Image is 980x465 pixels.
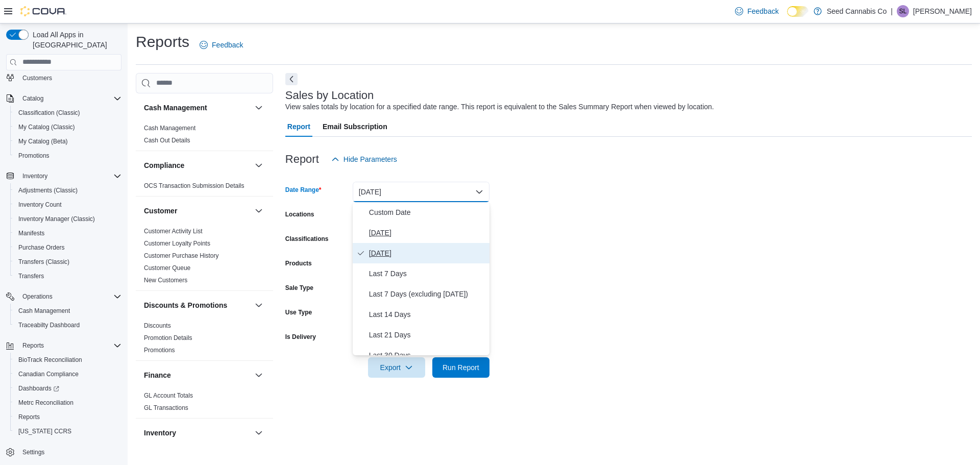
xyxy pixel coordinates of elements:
span: Purchase Orders [14,241,121,254]
button: Customer [144,206,251,216]
h3: Cash Management [144,103,207,113]
span: Customers [18,71,121,84]
a: Dashboards [10,381,126,396]
span: Washington CCRS [14,425,121,437]
label: Locations [285,210,314,218]
a: Canadian Compliance [14,368,83,380]
h3: Inventory [144,428,176,438]
a: Promotion Details [144,334,192,341]
div: Discounts & Promotions [136,320,273,360]
button: Cash Management [10,304,126,318]
span: Metrc Reconciliation [18,399,73,407]
span: Promotions [144,346,175,354]
span: Traceabilty Dashboard [14,319,121,331]
button: Settings [2,445,126,459]
a: My Catalog (Classic) [14,121,79,133]
span: Last 21 Days [369,329,485,341]
a: Customers [18,72,56,84]
label: Sale Type [285,284,313,292]
label: Classifications [285,235,329,243]
span: My Catalog (Beta) [14,135,121,148]
button: Promotions [10,149,126,163]
span: Cash Management [14,305,121,317]
p: Seed Cannabis Co [827,5,887,17]
button: [US_STATE] CCRS [10,424,126,438]
span: Customer Purchase History [144,252,219,260]
span: Last 30 Days [369,349,485,361]
span: [DATE] [369,247,485,259]
span: Settings [22,448,44,456]
a: Customer Loyalty Points [144,240,210,247]
button: My Catalog (Classic) [10,120,126,134]
span: Last 7 Days (excluding [DATE]) [369,288,485,300]
a: Classification (Classic) [14,107,84,119]
span: Discounts [144,322,171,330]
input: Dark Mode [787,6,808,17]
a: OCS Transaction Submission Details [144,182,244,189]
span: Cash Management [144,124,195,132]
a: Metrc Reconciliation [14,397,78,409]
span: Promotions [18,152,50,160]
button: Customers [2,70,126,85]
button: Reports [2,338,126,353]
span: Reports [18,413,40,421]
button: Export [368,357,425,378]
label: Use Type [285,308,312,316]
button: Classification (Classic) [10,106,126,120]
span: My Catalog (Classic) [14,121,121,133]
span: BioTrack Reconciliation [14,354,121,366]
a: Settings [18,446,48,458]
button: Metrc Reconciliation [10,396,126,410]
button: [DATE] [353,182,489,202]
span: Traceabilty Dashboard [18,321,80,329]
span: Manifests [18,229,44,237]
span: Transfers [18,272,44,280]
button: Adjustments (Classic) [10,183,126,198]
span: Cash Management [18,307,70,315]
div: View sales totals by location for a specified date range. This report is equivalent to the Sales ... [285,102,714,112]
span: Inventory Manager (Classic) [18,215,95,223]
h3: Customer [144,206,177,216]
p: | [891,5,893,17]
button: Compliance [253,159,265,172]
button: Finance [144,370,251,380]
span: Feedback [212,40,243,50]
a: Discounts [144,322,171,329]
button: Customer [253,205,265,217]
a: Cash Management [144,125,195,132]
a: New Customers [144,277,187,284]
span: Last 14 Days [369,308,485,321]
span: Email Subscription [323,116,387,137]
span: Customers [22,74,52,82]
label: Date Range [285,186,322,194]
img: Cova [20,6,66,16]
button: Inventory [144,428,251,438]
span: My Catalog (Classic) [18,123,75,131]
span: Dashboards [14,382,121,395]
span: Manifests [14,227,121,239]
a: Customer Purchase History [144,252,219,259]
a: Promotions [14,150,54,162]
a: Purchase Orders [14,241,69,254]
button: Transfers [10,269,126,283]
a: Feedback [731,1,782,21]
a: Feedback [195,35,247,55]
div: Select listbox [353,202,489,355]
div: Finance [136,389,273,418]
a: Reports [14,411,44,423]
button: Cash Management [253,102,265,114]
span: Customer Activity List [144,227,203,235]
a: BioTrack Reconciliation [14,354,86,366]
span: Metrc Reconciliation [14,397,121,409]
h3: Compliance [144,160,184,170]
div: Compliance [136,180,273,196]
button: Operations [2,289,126,304]
a: [US_STATE] CCRS [14,425,76,437]
button: Inventory Manager (Classic) [10,212,126,226]
a: Manifests [14,227,48,239]
span: Customer Queue [144,264,190,272]
button: Discounts & Promotions [144,300,251,310]
span: Canadian Compliance [18,370,79,378]
a: Transfers [14,270,48,282]
span: Inventory Count [18,201,62,209]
